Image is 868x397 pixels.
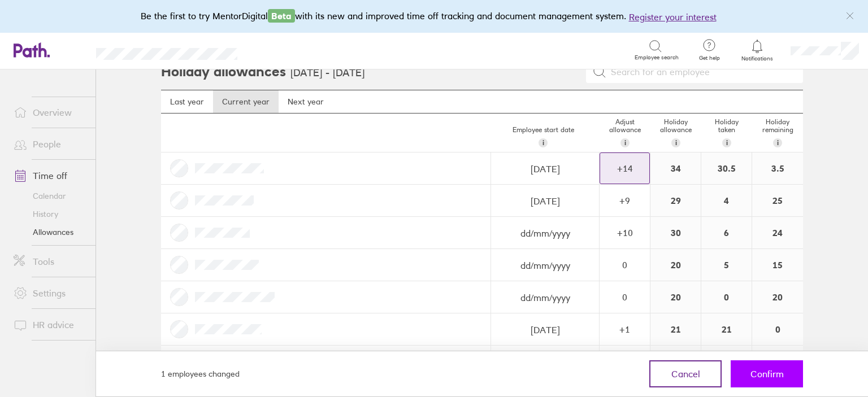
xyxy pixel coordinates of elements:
[701,281,752,313] div: 0
[731,360,803,387] button: Confirm
[629,10,717,24] button: Register your interest
[141,9,728,24] div: Be the first to try MentorDigital with its new and improved time off tracking and document manage...
[649,360,722,387] button: Cancel
[5,133,96,155] a: People
[701,114,752,152] div: Holiday taken
[492,346,598,378] input: dd/mm/yyyy
[752,114,803,152] div: Holiday remaining
[650,114,701,152] div: Holiday allowance
[691,55,728,62] span: Get help
[752,249,803,281] div: 15
[752,217,803,248] div: 24
[650,249,701,281] div: 20
[213,90,279,113] a: Current year
[701,249,752,281] div: 5
[290,67,364,79] h3: [DATE] - [DATE]
[5,187,96,205] a: Calendar
[650,217,701,248] div: 30
[600,195,649,206] div: + 9
[750,369,784,379] span: Confirm
[5,282,96,304] a: Settings
[650,152,701,184] div: 34
[777,138,779,147] span: i
[752,185,803,216] div: 25
[739,55,776,62] span: Notifications
[624,138,626,147] span: i
[161,368,240,380] div: 1 employees changed
[675,138,677,147] span: i
[5,164,96,187] a: Time off
[487,121,600,152] div: Employee start date
[5,101,96,124] a: Overview
[701,152,752,184] div: 30.5
[650,313,701,345] div: 21
[606,61,796,82] input: Search for an employee
[726,138,728,147] span: i
[701,313,752,345] div: 21
[542,138,544,147] span: i
[701,346,752,377] div: 25
[600,228,649,238] div: + 10
[701,217,752,248] div: 6
[5,223,96,241] a: Allowances
[492,217,598,249] input: dd/mm/yyyy
[650,185,701,216] div: 29
[492,153,598,185] input: dd/mm/yyyy
[650,346,701,377] div: 20
[600,324,649,334] div: + 1
[600,260,649,270] div: 0
[739,38,776,62] a: Notifications
[650,281,701,313] div: 20
[492,250,598,281] input: dd/mm/yyyy
[600,292,649,302] div: 0
[161,90,213,113] a: Last year
[752,346,803,377] div: -5
[279,90,333,113] a: Next year
[161,54,286,90] h2: Holiday allowances
[752,313,803,345] div: 0
[635,54,679,61] span: Employee search
[492,314,598,346] input: dd/mm/yyyy
[671,369,700,379] span: Cancel
[600,163,649,173] div: + 14
[600,114,650,152] div: Adjust allowance
[5,313,96,336] a: HR advice
[492,282,598,313] input: dd/mm/yyyy
[268,9,295,23] span: Beta
[752,281,803,313] div: 20
[492,185,598,217] input: dd/mm/yyyy
[5,205,96,223] a: History
[701,185,752,216] div: 4
[268,45,297,55] div: Search
[752,152,803,184] div: 3.5
[5,250,96,273] a: Tools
